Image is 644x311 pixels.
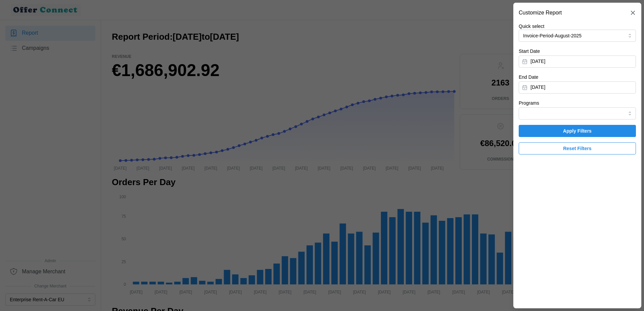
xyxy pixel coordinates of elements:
button: [DATE] [519,81,636,94]
h2: Customize Report [519,10,562,15]
button: Invoice-Period-August-2025 [519,30,636,42]
p: Quick select [519,23,636,30]
label: Programs [519,100,539,107]
span: Reset Filters [563,143,591,154]
label: Start Date [519,48,540,55]
button: Apply Filters [519,125,636,137]
button: [DATE] [519,56,636,68]
label: End Date [519,74,538,81]
button: Reset Filters [519,142,636,154]
span: Apply Filters [563,125,592,137]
